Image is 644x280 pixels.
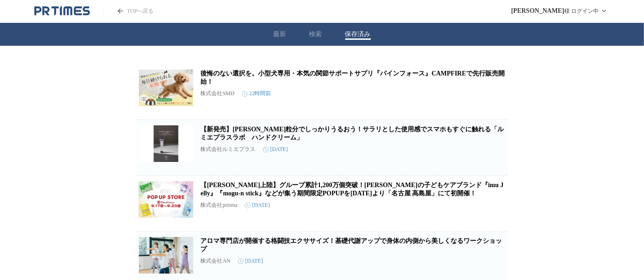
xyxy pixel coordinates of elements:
p: 株式会社SMD [201,90,235,97]
a: アロマ専門店が開催する格闘技エクササイズ！基礎代謝アップで身体の内側から美しくなるワークショップ [201,237,502,253]
p: 株式会社AN [201,257,231,265]
a: PR TIMESのトップページはこちら [104,7,154,15]
time: [DATE] [245,202,270,209]
a: 【[PERSON_NAME]上陸】グループ累計1,200万個突破！[PERSON_NAME]の子どもケアブランド『imu Jelly』『mogu-n stick』などが集う期間限定POPUPを[... [201,182,504,197]
time: [DATE] [263,146,288,153]
p: 株式会社ルミエプラス [201,145,256,153]
p: 株式会社prisma [201,201,238,209]
a: 【新発売】[PERSON_NAME]粒分でしっかりうるおう！サラリとした使用感でスマホもすぐに触れる「ルミエプラスラボ ハンドクリーム」 [201,126,504,141]
button: 検索 [309,30,322,38]
img: アロマ専門店が開催する格闘技エクササイズ！基礎代謝アップで身体の内側から美しくなるワークショップ [138,237,193,274]
span: [PERSON_NAME] [511,7,564,15]
a: PR TIMESのトップページはこちら [34,5,90,16]
button: 保存済み [345,30,371,38]
button: 最新 [274,30,286,38]
img: 後悔のない選択を。小型犬専用・本気の関節サポートサプリ『パインフォース』CAMPFIREで先行販売開始！ [138,70,193,106]
img: 【東海初上陸】グループ累計1,200万個突破！福岡発の子どもケアブランド『imu Jelly』『mogu-n stick』などが集う期間限定POPUPを9/17(水)より「名古屋 高島屋」にて初開催！ [138,181,193,218]
time: [DATE] [238,258,263,264]
img: 【新発売】米一粒分でしっかりうるおう！サラリとした使用感でスマホもすぐに触れる「ルミエプラスラボ ハンドクリーム」 [138,125,193,162]
time: 22時間前 [242,90,271,97]
a: 後悔のない選択を。小型犬専用・本気の関節サポートサプリ『パインフォース』CAMPFIREで先行販売開始！ [201,70,505,85]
